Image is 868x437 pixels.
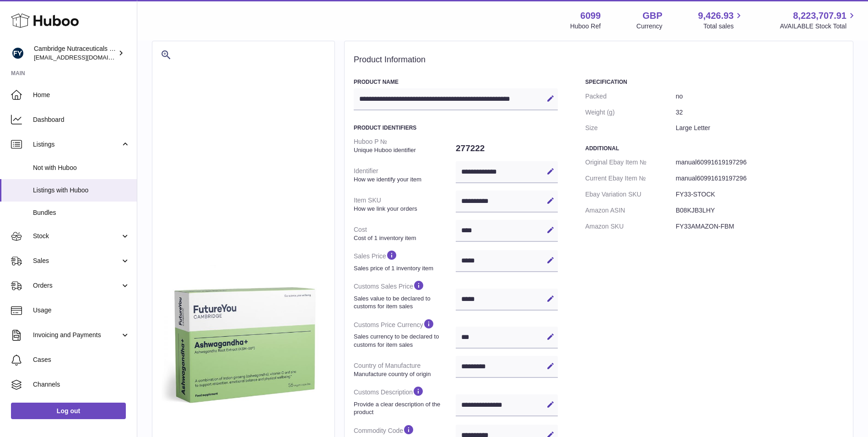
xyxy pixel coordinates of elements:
h3: Product Name [354,78,558,86]
dt: Customs Price Currency [354,314,456,352]
span: Listings [33,140,120,149]
h3: Product Identifiers [354,124,558,131]
dt: Cost [354,222,456,246]
a: Log out [11,403,126,419]
dt: Customs Description [354,382,456,420]
dt: Sales Price [354,246,456,276]
span: Invoicing and Payments [33,331,120,339]
strong: Provide a clear description of the product [354,400,453,416]
span: Orders [33,281,120,290]
dd: FY33-STOCK [676,186,844,202]
dt: Amazon ASIN [585,202,676,218]
h2: Product Information [354,55,844,65]
dt: Packed [585,88,676,104]
dd: 277222 [456,139,558,158]
dd: no [676,88,844,104]
div: Huboo Ref [570,22,601,31]
span: Listings with Huboo [33,186,130,195]
span: Usage [33,306,130,315]
dd: manual60991619197296 [676,170,844,186]
h3: Additional [585,145,844,152]
span: [EMAIL_ADDRESS][DOMAIN_NAME] [34,54,135,61]
span: 8,223,707.91 [793,10,846,22]
span: Cases [33,355,130,364]
a: 9,426.93 Total sales [698,10,744,31]
dt: Size [585,120,676,136]
dd: FY33AMAZON-FBM [676,218,844,235]
img: internalAdmin-6099@internal.huboo.com [11,46,25,60]
a: 8,223,707.91 AVAILABLE Stock Total [780,10,857,31]
div: Cambridge Nutraceuticals Ltd [34,44,116,62]
dt: Customs Sales Price [354,276,456,314]
div: Currency [636,22,663,31]
strong: How we link your orders [354,205,453,213]
span: Bundles [33,208,130,217]
dt: Current Ebay Item № [585,170,676,186]
img: 1619197295.png [162,265,325,429]
strong: 6099 [580,10,601,22]
dd: Large Letter [676,120,844,136]
span: Total sales [703,22,744,31]
span: Channels [33,380,130,389]
span: Dashboard [33,115,130,124]
strong: Cost of 1 inventory item [354,234,453,242]
strong: Sales currency to be declared to customs for item sales [354,333,453,349]
strong: Sales value to be declared to customs for item sales [354,295,453,311]
dt: Item SKU [354,192,456,216]
dt: Huboo P № [354,134,456,158]
span: Sales [33,257,120,265]
span: Stock [33,232,120,240]
strong: Manufacture country of origin [354,370,453,378]
span: AVAILABLE Stock Total [780,22,857,31]
strong: Unique Huboo identifier [354,146,453,154]
h3: Specification [585,78,844,86]
dt: Original Ebay Item № [585,154,676,170]
dt: Amazon SKU [585,218,676,235]
dt: Ebay Variation SKU [585,186,676,202]
dt: Country of Manufacture [354,358,456,382]
dd: manual60991619197296 [676,154,844,170]
dd: 32 [676,104,844,120]
dt: Weight (g) [585,104,676,120]
dd: B08KJB3LHY [676,202,844,218]
span: Home [33,91,130,99]
strong: GBP [642,10,662,22]
strong: How we identify your item [354,175,453,184]
span: Not with Huboo [33,164,130,172]
span: 9,426.93 [698,10,734,22]
dt: Identifier [354,163,456,187]
strong: Sales price of 1 inventory item [354,264,453,273]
